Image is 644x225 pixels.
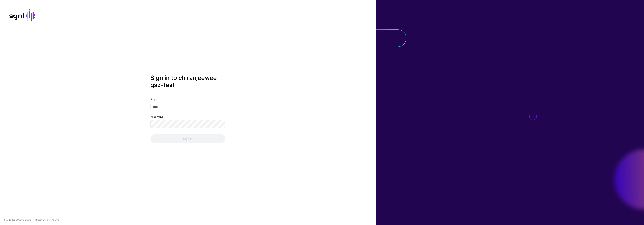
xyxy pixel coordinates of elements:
a: Terms [54,219,59,221]
div: © [URL], Inc. SGNL® is a registered trademark. & [4,218,59,221]
h2: Sign in to chiranjeewee-gsz-test [150,74,225,89]
label: Password [150,115,163,119]
label: Email [150,97,157,101]
a: Privacy [46,219,53,221]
